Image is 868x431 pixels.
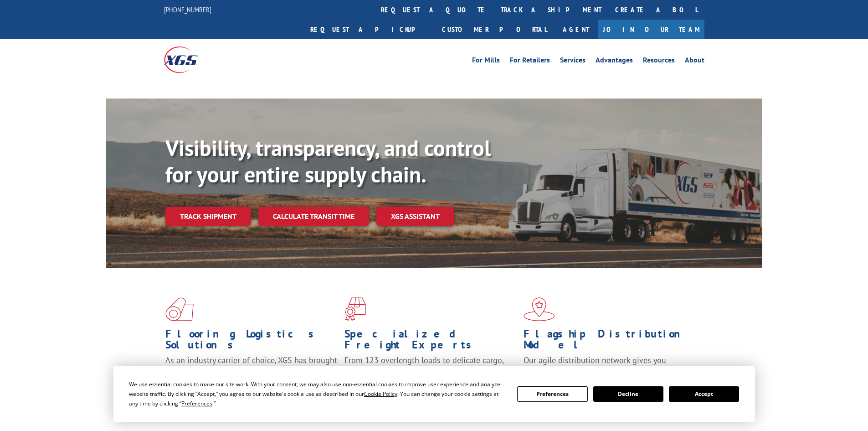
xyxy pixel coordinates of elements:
a: Resources [643,57,675,67]
div: We use essential cookies to make our site work. With your consent, we may also use non-essential ... [129,379,506,408]
span: Our agile distribution network gives you nationwide inventory management on demand. [524,355,691,376]
img: xgs-icon-total-supply-chain-intelligence-red [165,297,194,321]
a: Services [560,57,586,67]
span: Cookie Policy [364,390,397,398]
a: XGS ASSISTANT [376,207,454,226]
a: About [685,57,704,67]
img: xgs-icon-flagship-distribution-model-red [524,297,555,321]
a: For Mills [472,57,500,67]
h1: Flooring Logistics Solutions [165,328,338,355]
a: Calculate transit time [258,207,369,226]
h1: Specialized Freight Experts [344,328,517,355]
button: Decline [593,386,663,402]
a: Advantages [596,57,633,67]
a: For Retailers [510,57,550,67]
button: Preferences [517,386,587,402]
h1: Flagship Distribution Model [524,328,696,355]
button: Accept [669,386,739,402]
a: Customer Portal [435,20,554,39]
b: Visibility, transparency, and control for your entire supply chain. [165,134,491,188]
div: Cookie Consent Prompt [113,366,755,422]
p: From 123 overlength loads to delicate cargo, our experienced staff knows the best way to move you... [344,355,517,395]
img: xgs-icon-focused-on-flooring-red [344,297,366,321]
a: Track shipment [165,207,251,226]
span: As an industry carrier of choice, XGS has brought innovation and dedication to flooring logistics... [165,355,337,387]
span: Preferences [181,400,212,407]
a: [PHONE_NUMBER] [164,5,211,14]
a: Join Our Team [598,20,704,39]
a: Agent [554,20,598,39]
a: Request a pickup [303,20,435,39]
